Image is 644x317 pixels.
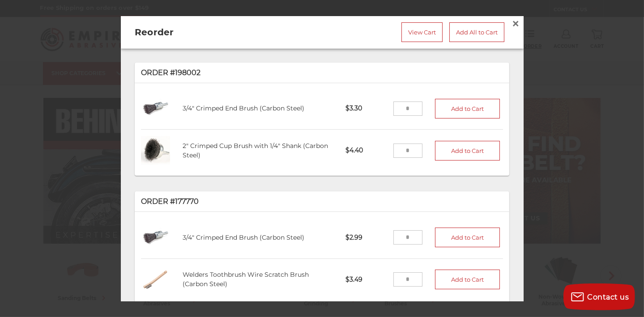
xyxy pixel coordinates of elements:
a: 3/4" Crimped End Brush (Carbon Steel) [183,233,304,241]
a: Add All to Cart [449,22,504,42]
p: $3.49 [339,268,393,290]
a: Welders Toothbrush Wire Scratch Brush (Carbon Steel) [183,271,309,288]
button: Add to Cart [435,99,500,118]
button: Add to Cart [435,228,500,247]
p: $2.99 [339,227,393,249]
a: Close [509,16,523,30]
button: Add to Cart [435,270,500,289]
button: Contact us [563,283,635,310]
p: Order #198002 [141,67,503,78]
img: 3/4 [141,223,170,252]
p: $3.30 [339,97,393,119]
img: 3/4 [141,94,170,123]
a: View Cart [401,22,443,42]
span: Contact us [588,293,629,301]
span: × [512,14,520,32]
img: 2 [141,136,170,165]
a: 2" Crimped Cup Brush with 1/4" Shank (Carbon Steel) [183,142,328,159]
a: 3/4" Crimped End Brush (Carbon Steel) [183,104,304,112]
p: Order #177770 [141,196,503,207]
h2: Reorder [135,25,282,38]
button: Add to Cart [435,141,500,161]
img: Welders Toothbrush Wire Scratch Brush (Carbon Steel) [141,265,170,294]
p: $4.40 [339,139,393,161]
